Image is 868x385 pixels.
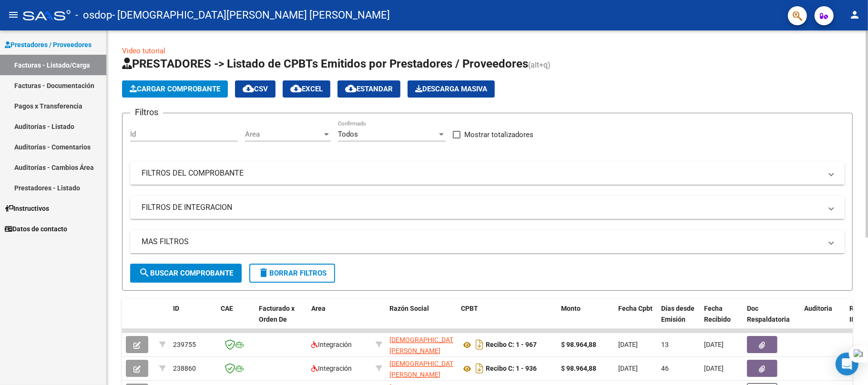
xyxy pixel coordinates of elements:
span: [DATE] [704,365,724,372]
span: PRESTADORES -> Listado de CPBTs Emitidos por Prestadores / Proveedores [122,57,528,70]
span: [DEMOGRAPHIC_DATA][PERSON_NAME] [PERSON_NAME] [389,336,459,365]
span: 46 [661,365,669,372]
datatable-header-cell: Fecha Recibido [700,298,743,340]
mat-panel-title: FILTROS DE INTEGRACION [142,202,822,213]
mat-panel-title: MAS FILTROS [142,237,822,247]
span: Fecha Cpbt [618,305,653,312]
datatable-header-cell: CPBT [457,298,557,340]
span: Fecha Recibido [704,305,731,323]
app-download-masive: Descarga masiva de comprobantes (adjuntos) [408,80,495,98]
div: 27315674684 [389,335,453,355]
datatable-header-cell: Facturado x Orden De [255,298,307,340]
button: Estandar [337,80,400,98]
span: Integración [311,341,352,348]
datatable-header-cell: Doc Respaldatoria [743,298,800,340]
span: CSV [243,85,268,93]
a: Video tutorial [122,47,165,55]
div: 27315674684 [389,358,453,378]
mat-expansion-panel-header: FILTROS DE INTEGRACION [130,196,845,219]
span: ID [173,305,179,312]
strong: $ 98.964,88 [561,365,596,372]
mat-icon: delete [258,267,269,278]
span: Borrar Filtros [258,269,327,277]
button: Borrar Filtros [249,264,335,283]
mat-icon: person [849,9,860,20]
mat-expansion-panel-header: MAS FILTROS [130,230,845,253]
span: CAE [221,305,233,312]
span: CPBT [461,305,478,312]
span: 13 [661,341,669,348]
span: Todos [338,130,358,138]
mat-panel-title: FILTROS DEL COMPROBANTE [142,168,822,178]
h3: Filtros [130,106,163,119]
i: Descargar documento [473,361,486,376]
span: Prestadores / Proveedores [5,39,92,50]
span: Buscar Comprobante [139,269,233,277]
span: Facturado x Orden De [259,305,295,323]
span: Monto [561,305,581,312]
span: [DATE] [618,365,638,372]
span: Auditoria [804,305,832,312]
span: Razón Social [389,305,429,312]
span: Estandar [345,85,393,93]
datatable-header-cell: Monto [557,298,614,340]
datatable-header-cell: Fecha Cpbt [614,298,657,340]
span: - osdop [75,5,112,26]
span: 238860 [173,365,196,372]
span: Area [311,305,326,312]
datatable-header-cell: Auditoria [800,298,846,340]
strong: $ 98.964,88 [561,341,596,348]
span: Doc Respaldatoria [747,305,790,323]
mat-expansion-panel-header: FILTROS DEL COMPROBANTE [130,162,845,185]
span: - [DEMOGRAPHIC_DATA][PERSON_NAME] [PERSON_NAME] [112,5,390,26]
div: Open Intercom Messenger [836,353,858,375]
datatable-header-cell: Días desde Emisión [657,298,700,340]
span: Mostrar totalizadores [464,129,533,140]
strong: Recibo C: 1 - 936 [486,365,537,373]
span: Descarga Masiva [415,85,487,93]
span: Datos de contacto [5,224,67,234]
span: 239755 [173,341,196,348]
mat-icon: cloud_download [243,83,254,94]
mat-icon: menu [8,9,19,20]
datatable-header-cell: CAE [217,298,255,340]
span: Cargar Comprobante [130,85,220,93]
button: Descarga Masiva [408,80,495,98]
mat-icon: cloud_download [345,83,357,94]
i: Descargar documento [473,337,486,352]
mat-icon: search [139,267,150,278]
span: (alt+q) [528,60,551,69]
datatable-header-cell: ID [169,298,217,340]
span: EXCEL [290,85,323,93]
span: [DATE] [704,341,724,348]
button: Cargar Comprobante [122,80,228,98]
button: Buscar Comprobante [130,264,242,283]
button: CSV [235,80,276,98]
datatable-header-cell: Razón Social [386,298,457,340]
span: Integración [311,365,352,372]
span: Instructivos [5,203,49,214]
span: [DATE] [618,341,638,348]
strong: Recibo C: 1 - 967 [486,341,537,349]
span: Area [245,130,322,138]
span: Días desde Emisión [661,305,694,323]
button: EXCEL [283,80,330,98]
datatable-header-cell: Area [307,298,372,340]
mat-icon: cloud_download [290,83,302,94]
